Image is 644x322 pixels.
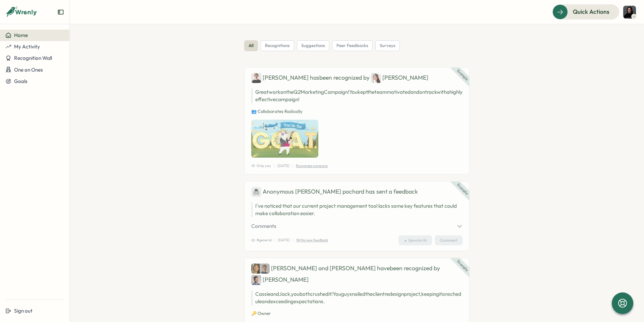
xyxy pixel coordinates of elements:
p: | [292,237,293,243]
p: Write new feedback [296,237,328,243]
p: I've noticed that our current project management tool lacks some key features that could make col... [255,202,463,217]
div: [PERSON_NAME] [251,275,309,285]
span: surveys [380,43,395,49]
button: Quick Actions [552,4,619,19]
span: Sign out [14,308,33,314]
p: 🔑 Owner [251,311,463,317]
p: | [274,237,275,243]
p: Great work on the Q2 Marketing Campaign! You kept the team motivated and on track with a highly e... [251,88,463,103]
p: [DATE] [277,163,289,169]
span: Quick Actions [573,7,609,16]
div: [PERSON_NAME] and [PERSON_NAME] have been recognized by [251,264,463,285]
p: 👥 Collaborates Radically [251,109,463,115]
span: all [249,43,254,49]
img: Jack [260,264,270,274]
span: peer feedbacks [336,43,368,49]
span: Comments [251,223,276,230]
span: Goals [14,78,28,84]
p: Recognize someone [296,163,328,169]
span: Home [14,32,28,38]
span: Recognition Wall [14,55,52,61]
span: recognitions [265,43,290,49]
button: Comments [251,223,463,230]
img: Ben [251,73,261,83]
div: [PERSON_NAME] has been recognized by [251,73,463,83]
span: suggestions [301,43,325,49]
span: Only you [251,163,271,169]
span: #general [251,237,271,243]
img: Recognition Image [251,120,318,157]
img: Carlos [251,275,261,285]
div: Anonymous [PERSON_NAME] pochard [251,187,364,197]
p: | [292,163,293,169]
span: One on Ones [14,67,43,73]
div: has sent a feedback [251,187,463,197]
p: [DATE] [278,237,290,243]
div: [PERSON_NAME] [371,73,428,83]
img: Jane [371,73,381,83]
button: Expand sidebar [57,9,64,15]
p: | [274,163,275,169]
p: Cassie and Jack, you both crushed it! You guys nailed the client redesign project, keeping it on ... [251,290,463,305]
img: Cassie [251,264,261,274]
img: Lisa Scherer [623,6,636,18]
span: My Activity [14,43,40,50]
